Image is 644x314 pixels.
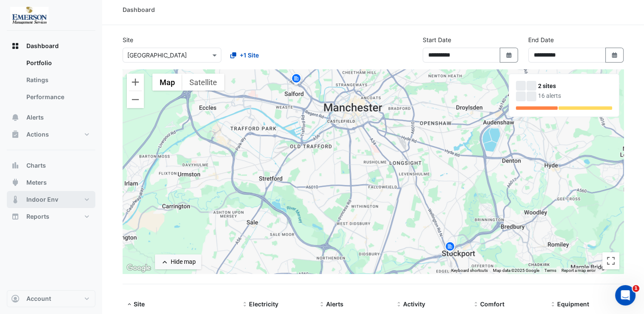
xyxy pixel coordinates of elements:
[326,300,343,308] span: Alerts
[615,285,635,305] iframe: Intercom live chat
[403,300,425,308] span: Activity
[26,178,47,187] span: Meters
[7,157,95,174] button: Charts
[127,74,144,91] button: Zoom in
[171,257,196,266] div: Hide map
[493,268,539,273] span: Map data ©2025 Google
[11,130,20,139] app-icon: Actions
[123,35,133,44] label: Site
[11,113,20,122] app-icon: Alerts
[443,240,457,255] img: site-pin.svg
[26,130,49,139] span: Actions
[20,54,95,71] a: Portfolio
[11,161,20,170] app-icon: Charts
[538,91,612,100] div: 16 alerts
[10,7,49,24] img: Company Logo
[7,191,95,208] button: Indoor Env
[544,268,556,273] a: Terms (opens in new tab)
[451,268,488,274] button: Keyboard shortcuts
[7,174,95,191] button: Meters
[182,74,224,91] button: Show satellite imagery
[7,126,95,143] button: Actions
[11,195,20,204] app-icon: Indoor Env
[7,37,95,54] button: Dashboard
[26,42,59,50] span: Dashboard
[134,300,145,308] span: Site
[602,252,619,269] button: Toggle fullscreen view
[538,82,612,91] div: 2 sites
[125,263,153,274] img: Google
[249,300,278,308] span: Electricity
[561,268,595,273] a: Report a map error
[125,263,153,274] a: Open this area in Google Maps (opens a new window)
[11,178,20,187] app-icon: Meters
[26,161,46,170] span: Charts
[7,54,95,109] div: Dashboard
[11,212,20,221] app-icon: Reports
[155,254,201,269] button: Hide map
[423,35,451,44] label: Start Date
[7,109,95,126] button: Alerts
[557,300,589,308] span: Equipment
[480,300,504,308] span: Comfort
[127,91,144,108] button: Zoom out
[26,113,44,122] span: Alerts
[611,51,618,59] fa-icon: Select Date
[7,208,95,225] button: Reports
[505,51,513,59] fa-icon: Select Date
[20,88,95,106] a: Performance
[240,51,259,60] span: +1 Site
[11,42,20,50] app-icon: Dashboard
[26,294,51,303] span: Account
[528,35,554,44] label: End Date
[123,5,155,14] div: Dashboard
[152,74,182,91] button: Show street map
[20,71,95,88] a: Ratings
[225,48,264,63] button: +1 Site
[7,290,95,307] button: Account
[26,212,49,221] span: Reports
[633,285,639,292] span: 1
[26,195,58,204] span: Indoor Env
[289,72,303,87] img: site-pin.svg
